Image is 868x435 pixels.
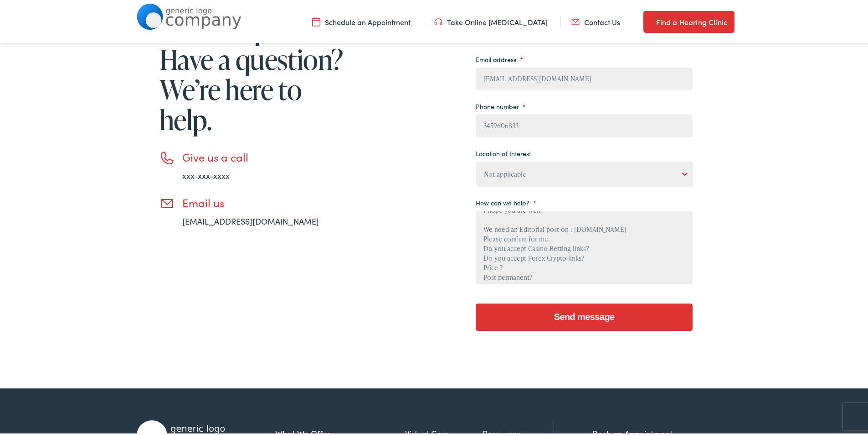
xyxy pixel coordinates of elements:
img: utility icon [434,15,442,25]
label: How can we help? [476,197,536,205]
label: Phone number [476,100,526,109]
h1: Need help? Have a question? We’re here to help. [159,12,346,133]
img: utility icon [643,15,652,26]
input: example@email.com [476,66,693,89]
a: [EMAIL_ADDRESS][DOMAIN_NAME] [182,214,319,225]
img: utility icon [312,15,320,25]
a: Take Online [MEDICAL_DATA] [434,15,548,25]
input: Send message [476,302,693,329]
img: utility icon [571,15,580,25]
a: Contact Us [571,15,620,25]
a: xxx-xxx-xxxx [182,168,230,179]
h3: Email us [182,194,346,208]
a: Schedule an Appointment [312,15,411,25]
a: Find a Hearing Clinic [643,9,734,31]
label: Location of Interest [476,147,531,156]
label: Email address [476,53,523,62]
input: (XXX) XXX - XXXX [476,113,693,136]
h3: Give us a call [182,149,346,162]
